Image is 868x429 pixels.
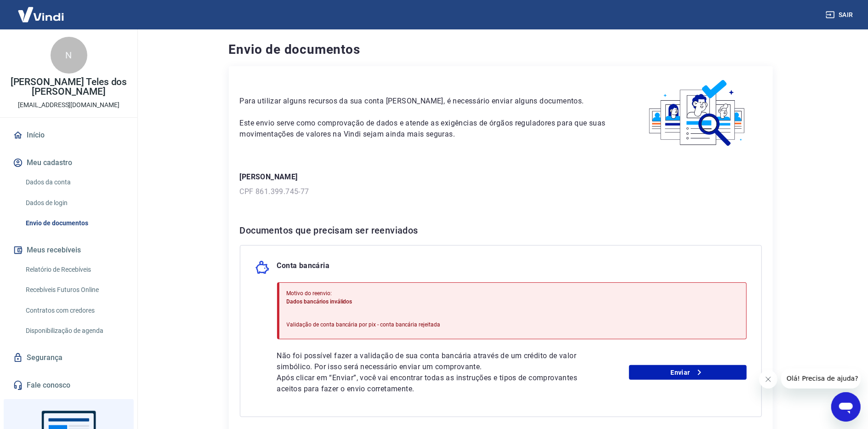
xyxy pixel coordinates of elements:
[240,223,762,238] h6: Documentos que precisam ser reenviados
[824,6,857,23] button: Sair
[781,368,861,389] iframe: Mensagem da empresa
[240,96,612,107] p: Para utilizar alguns recursos da sua conta [PERSON_NAME], é necessário enviar alguns documentos.
[11,240,126,260] button: Meus recebíveis
[240,172,762,183] p: [PERSON_NAME]
[287,289,441,297] p: Motivo do reenvio:
[277,260,330,275] p: Conta bancária
[22,260,126,279] a: Relatório de Recebíveis
[240,186,762,197] p: CPF 861.399.745-77
[11,153,126,173] button: Meu cadastro
[22,214,126,233] a: Envio de documentos
[22,280,126,299] a: Recebíveis Futuros Online
[277,372,582,395] p: Após clicar em “Enviar”, você vai encontrar todas as instruções e tipos de comprovantes aceitos p...
[22,173,126,192] a: Dados da conta
[287,298,352,305] span: Dados bancários inválidos
[255,260,270,275] img: money_pork.0c50a358b6dafb15dddc3eea48f23780.svg
[634,77,762,149] img: waiting_documents.41d9841a9773e5fdf392cede4d13b617.svg
[18,100,119,110] p: [EMAIL_ADDRESS][DOMAIN_NAME]
[11,375,126,395] a: Fale conosco
[759,370,777,389] iframe: Fechar mensagem
[287,320,441,329] p: Validação de conta bancária por pix - conta bancária rejeitada
[11,0,71,29] img: Vindi
[240,118,612,140] p: Este envio serve como comprovação de dados e atende as exigências de órgãos reguladores para que ...
[22,301,126,320] a: Contratos com credores
[22,321,126,340] a: Disponibilização de agenda
[11,348,126,368] a: Segurança
[277,350,582,372] p: Não foi possível fazer a validação de sua conta bancária através de um crédito de valor simbólico...
[7,77,130,97] p: [PERSON_NAME] Teles dos [PERSON_NAME]
[11,125,126,145] a: Início
[51,37,87,74] div: N
[831,392,861,422] iframe: Botão para abrir a janela de mensagens
[22,194,126,212] a: Dados de login
[229,40,773,59] h4: Envio de documentos
[629,365,747,380] a: Enviar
